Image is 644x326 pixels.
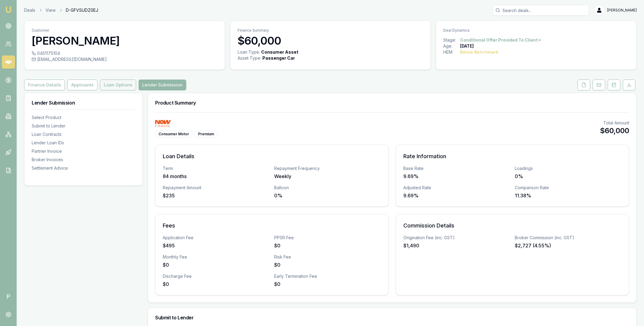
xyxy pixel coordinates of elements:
img: NOW Finance [155,120,171,127]
div: 9.69% [403,173,510,180]
div: $0 [163,281,270,288]
div: Comparison Rate [515,185,622,191]
div: Term [163,165,270,171]
button: Finance Details [24,80,65,90]
div: Settlement Advice [32,165,135,171]
div: Consumer Motor [155,131,192,137]
a: Loan Options [99,80,137,90]
div: Lender Loan IDs [32,140,135,146]
div: Consumer Asset [261,49,298,55]
h3: [PERSON_NAME] [32,35,218,47]
button: Loan Options [100,80,136,90]
div: Select Product [32,114,135,121]
span: P [2,290,15,303]
div: $0 [163,261,270,268]
div: Balloon [274,185,381,191]
h3: Loan Details [163,152,381,161]
div: 0% [274,192,381,199]
div: Broker Invoices [32,157,135,163]
div: PPSR Fee [274,235,381,241]
div: Risk Fee [274,254,381,260]
span: [PERSON_NAME] [607,8,637,13]
div: HEM: [443,49,460,55]
div: Adjusted Rate [403,185,510,191]
div: $495 [163,242,270,249]
a: Applicants [66,80,99,90]
div: Monthly Fee [163,254,270,260]
div: Age: [443,43,460,49]
a: Finance Details [24,80,66,90]
div: 0451175104 [32,50,218,56]
button: Applicants [67,80,98,90]
div: $0 [274,261,381,268]
h3: Lender Submission [32,100,135,105]
h3: Submit to Lender [155,315,629,320]
a: Lender Submission [137,80,187,90]
h3: Commission Details [403,221,622,230]
a: Deals [24,7,35,13]
div: Repayment Frequency [274,165,381,171]
div: Passenger Car [262,55,295,61]
div: $1,490 [403,242,510,249]
div: Base Rate [403,165,510,171]
h3: Rate Information [403,152,622,161]
div: 9.69% [403,192,510,199]
div: Discharge Fee [163,273,270,279]
div: Premium [195,131,217,137]
img: emu-icon-u.png [5,6,12,13]
div: Asset Type : [238,55,261,61]
input: Search deals [492,5,589,16]
div: Application Fee [163,235,270,241]
div: Loan Type: [238,49,260,55]
a: View [46,7,56,13]
div: $2,727 (4.55%) [515,242,622,249]
span: D-GFVSUDZ0EJ [66,7,98,13]
nav: breadcrumb [24,7,98,13]
h3: Product Summary [155,100,629,105]
div: 11.38% [515,192,622,199]
div: Submit to Lender [32,123,135,129]
div: Origination Fee (inc. GST) [403,235,510,241]
button: Lender Submission [139,80,186,90]
div: Repayment Amount [163,185,270,191]
div: Broker Commission (inc. GST) [515,235,622,241]
div: $60,000 [600,126,629,136]
div: Loan Contracts [32,131,135,137]
button: Conditional Offer Provided To Client [460,37,542,43]
p: Customer [32,28,218,33]
div: Total Amount [600,120,629,126]
div: 84 months [163,173,270,180]
div: [DATE] [460,43,474,49]
div: Loadings [515,165,622,171]
div: Early Termination Fee [274,273,381,279]
div: Stage: [443,37,460,43]
div: $0 [274,242,381,249]
h3: $60,000 [238,35,424,47]
div: Partner Invoice [32,148,135,154]
div: [EMAIL_ADDRESS][DOMAIN_NAME] [32,56,218,62]
div: $0 [274,281,381,288]
div: Below Benchmark [460,49,498,55]
div: 0% [515,173,622,180]
div: Weekly [274,173,381,180]
p: Finance Summary [238,28,424,33]
div: $235 [163,192,270,199]
p: Deal Dynamics [443,28,629,33]
h3: Fees [163,221,381,230]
